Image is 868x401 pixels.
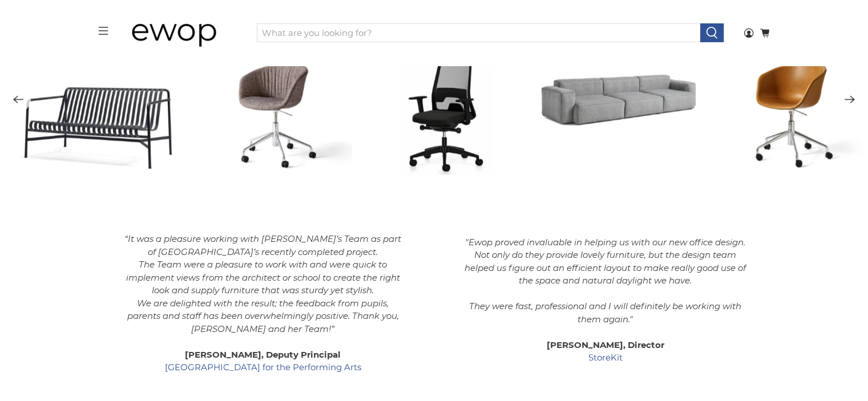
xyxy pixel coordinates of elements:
button: Next [837,87,862,112]
em: The Team were a pleasure to work with and were quick to implement views from the architect or sch... [126,259,400,295]
em: "Ewop proved invaluable in helping us with our new office design. Not only do they provide lovely... [465,237,746,325]
input: What are you looking for? [257,23,701,43]
strong: [PERSON_NAME], Deputy Principal [185,349,341,360]
em: We are delighted with the result; the feedback from pupils, parents and staff has been overwhelmi... [127,298,399,334]
a: [GEOGRAPHIC_DATA] for the Performing Arts [165,362,361,372]
button: Previous [6,87,31,112]
em: “It was a pleasure working with [PERSON_NAME]’s Team as part of [GEOGRAPHIC_DATA]’s recently comp... [124,233,401,257]
a: StoreKit [588,352,623,363]
strong: [PERSON_NAME], Director [547,339,664,350]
